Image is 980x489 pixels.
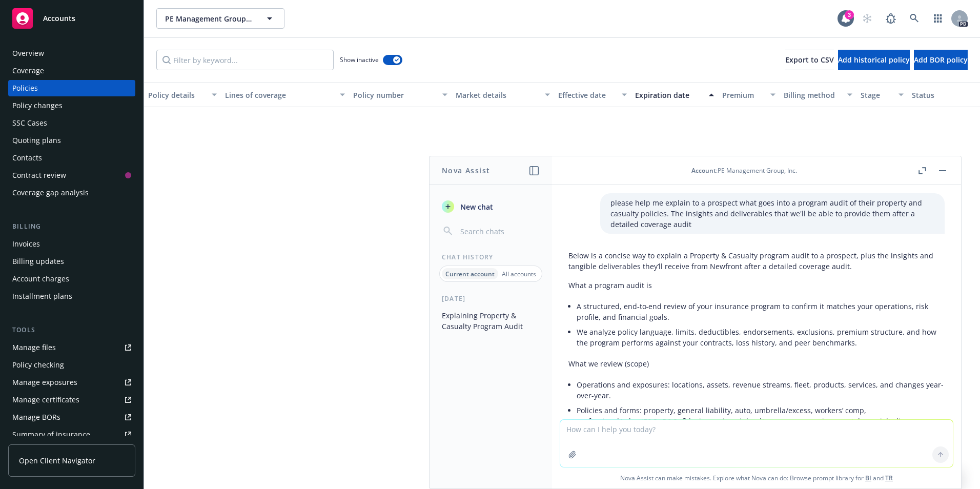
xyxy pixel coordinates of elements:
[340,55,379,64] span: Show inactive
[458,224,540,238] input: Search chats
[691,166,716,175] span: Account
[445,270,495,278] p: Current account
[554,83,631,107] button: Effective date
[442,165,490,176] h1: Nova Assist
[12,288,72,304] div: Installment plans
[8,45,135,62] a: Overview
[12,167,66,184] div: Contract review
[631,83,718,107] button: Expiration date
[885,474,893,482] a: TR
[349,83,452,107] button: Policy number
[12,63,44,79] div: Coverage
[865,474,871,482] a: BI
[438,307,544,335] button: Explaining Property & Casualty Program Audit
[8,357,135,373] a: Policy checking
[568,358,945,369] p: What we review (scope)
[12,426,90,443] div: Summary of insurance
[12,150,42,166] div: Contacts
[8,80,135,96] a: Policies
[568,250,945,272] p: Below is a concise way to explain a Property & Casualty program audit to a prospect, plus the ins...
[856,83,908,107] button: Stage
[452,83,554,107] button: Market details
[8,288,135,304] a: Installment plans
[914,50,968,70] button: Add BOR policy
[156,50,334,70] input: Filter by keyword...
[12,392,79,408] div: Manage certificates
[8,97,135,114] a: Policy changes
[881,8,901,29] a: Report a Bug
[8,185,135,201] a: Coverage gap analysis
[8,426,135,443] a: Summary of insurance
[438,197,544,216] button: New chat
[914,55,968,65] span: Add BOR policy
[12,45,44,62] div: Overview
[148,90,206,100] div: Policy details
[845,10,854,19] div: 3
[8,132,135,149] a: Quoting plans
[722,90,764,100] div: Premium
[353,90,436,100] div: Policy number
[43,14,75,23] span: Accounts
[635,90,703,100] div: Expiration date
[430,253,552,261] div: Chat History
[156,8,284,29] button: PE Management Group, Inc.
[8,339,135,356] a: Manage files
[8,115,135,131] a: SSC Cases
[8,374,135,391] a: Manage exposures
[838,50,910,70] button: Add historical policy
[19,455,95,466] span: Open Client Navigator
[904,8,925,29] a: Search
[12,115,47,131] div: SSC Cases
[221,83,349,107] button: Lines of coverage
[861,90,892,100] div: Stage
[577,324,945,350] li: We analyze policy language, limits, deductibles, endorsements, exclusions, premium structure, and...
[502,270,536,278] p: All accounts
[780,83,856,107] button: Billing method
[144,83,221,107] button: Policy details
[8,325,135,335] div: Tools
[558,90,616,100] div: Effective date
[12,374,77,391] div: Manage exposures
[556,467,957,488] span: Nova Assist can make mistakes. Explore what Nova can do: Browse prompt library for and
[857,8,877,29] a: Start snowing
[458,201,493,212] span: New chat
[8,4,135,33] a: Accounts
[691,166,797,175] div: : PE Management Group, Inc.
[12,357,64,373] div: Policy checking
[8,63,135,79] a: Coverage
[577,403,945,429] li: Policies and forms: property, general liability, auto, umbrella/excess, workers’ comp, profession...
[577,299,945,324] li: A structured, end‑to‑end review of your insurance program to confirm it matches your operations, ...
[8,409,135,425] a: Manage BORs
[12,271,69,287] div: Account charges
[610,197,934,230] p: please help me explain to a prospect what goes into a program audit of their property and casualt...
[12,185,89,201] div: Coverage gap analysis
[8,221,135,232] div: Billing
[784,90,841,100] div: Billing method
[12,80,38,96] div: Policies
[577,377,945,403] li: Operations and exposures: locations, assets, revenue streams, fleet, products, services, and chan...
[568,280,945,291] p: What a program audit is
[225,90,334,100] div: Lines of coverage
[12,97,63,114] div: Policy changes
[8,253,135,270] a: Billing updates
[785,50,834,70] button: Export to CSV
[8,150,135,166] a: Contacts
[12,132,61,149] div: Quoting plans
[8,167,135,184] a: Contract review
[838,55,910,65] span: Add historical policy
[8,236,135,252] a: Invoices
[165,13,254,24] span: PE Management Group, Inc.
[430,294,552,303] div: [DATE]
[12,236,40,252] div: Invoices
[718,83,780,107] button: Premium
[928,8,948,29] a: Switch app
[456,90,539,100] div: Market details
[12,253,64,270] div: Billing updates
[785,55,834,65] span: Export to CSV
[12,409,60,425] div: Manage BORs
[8,271,135,287] a: Account charges
[912,90,974,100] div: Status
[12,339,56,356] div: Manage files
[8,392,135,408] a: Manage certificates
